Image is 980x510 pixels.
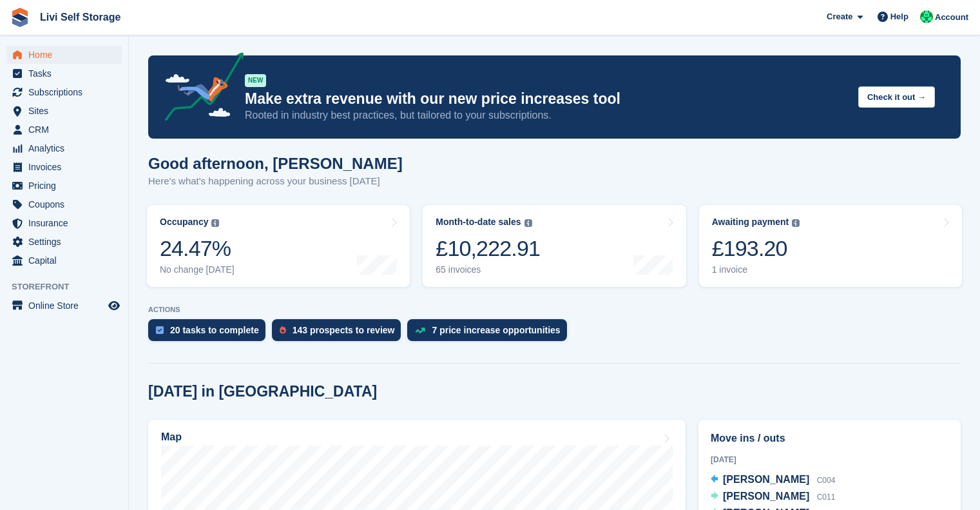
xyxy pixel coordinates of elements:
a: Livi Self Storage [35,6,126,28]
h1: Good afternoon, [PERSON_NAME] [148,155,403,172]
div: No change [DATE] [160,264,235,275]
div: Occupancy [160,217,208,228]
div: 7 price increase opportunities [432,325,560,335]
a: menu [6,177,122,195]
span: Subscriptions [28,83,106,101]
a: menu [6,83,122,101]
span: Pricing [28,177,106,195]
h2: [DATE] in [GEOGRAPHIC_DATA] [148,383,377,400]
span: C011 [817,493,836,502]
a: 20 tasks to complete [148,319,272,348]
div: Month-to-date sales [436,217,521,228]
img: Joe Robertson [920,10,933,23]
div: 20 tasks to complete [170,325,259,335]
span: Tasks [28,64,106,83]
a: Preview store [106,298,122,313]
img: stora-icon-8386f47178a22dfd0bd8f6a31ec36ba5ce8667c1dd55bd0f319d3a0aa187defe.svg [10,8,30,27]
a: 7 price increase opportunities [407,319,573,348]
span: Sites [28,102,106,120]
a: menu [6,233,122,251]
span: Capital [28,251,106,270]
img: task-75834270c22a3079a89374b754ae025e5fb1db73e45f91037f5363f120a921f8.svg [156,326,164,334]
div: Awaiting payment [712,217,789,228]
a: [PERSON_NAME] C011 [711,489,835,505]
div: 24.47% [160,235,235,262]
a: menu [6,251,122,270]
a: menu [6,121,122,139]
span: Storefront [12,280,128,293]
span: Home [28,46,106,64]
img: icon-info-grey-7440780725fd019a000dd9b08b2336e03edf1995a4989e88bcd33f0948082b44.svg [524,219,532,227]
p: Rooted in industry best practices, but tailored to your subscriptions. [245,108,848,123]
span: Help [890,10,908,23]
img: prospect-51fa495bee0391a8d652442698ab0144808aea92771e9ea1ae160a38d050c398.svg [280,326,286,334]
span: Invoices [28,158,106,176]
span: Create [827,10,852,23]
a: Occupancy 24.47% No change [DATE] [147,205,410,287]
div: NEW [245,74,266,87]
a: Month-to-date sales £10,222.91 65 invoices [423,205,686,287]
a: menu [6,214,122,232]
p: ACTIONS [148,306,961,314]
a: menu [6,46,122,64]
a: menu [6,195,122,213]
span: Analytics [28,139,106,157]
a: 143 prospects to review [272,319,408,348]
h2: Move ins / outs [711,431,948,446]
h2: Map [161,431,182,443]
button: Check it out → [858,86,935,108]
div: 143 prospects to review [293,325,395,335]
div: 1 invoice [712,264,800,275]
img: price_increase_opportunities-93ffe204e8149a01c8c9dc8f82e8f89637d9d84a8eef4429ea346261dce0b2c0.svg [415,328,425,333]
a: menu [6,139,122,157]
img: price-adjustments-announcement-icon-8257ccfd72463d97f412b2fc003d46551f7dbcb40ab6d574587a9cd5c0d94... [154,52,244,126]
a: menu [6,102,122,120]
img: icon-info-grey-7440780725fd019a000dd9b08b2336e03edf1995a4989e88bcd33f0948082b44.svg [211,219,219,227]
div: [DATE] [711,454,948,466]
div: £193.20 [712,235,800,262]
p: Here's what's happening across your business [DATE] [148,174,403,189]
div: 65 invoices [436,264,540,275]
a: menu [6,64,122,83]
span: Settings [28,233,106,251]
div: £10,222.91 [436,235,540,262]
span: C004 [817,476,836,485]
a: menu [6,158,122,176]
span: Insurance [28,214,106,232]
a: Awaiting payment £193.20 1 invoice [699,205,962,287]
span: Account [935,11,968,24]
a: menu [6,297,122,315]
span: [PERSON_NAME] [723,491,809,502]
p: Make extra revenue with our new price increases tool [245,90,848,108]
span: Coupons [28,195,106,213]
span: Online Store [28,297,106,315]
span: [PERSON_NAME] [723,474,809,485]
span: CRM [28,121,106,139]
a: [PERSON_NAME] C004 [711,472,835,489]
img: icon-info-grey-7440780725fd019a000dd9b08b2336e03edf1995a4989e88bcd33f0948082b44.svg [792,219,800,227]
